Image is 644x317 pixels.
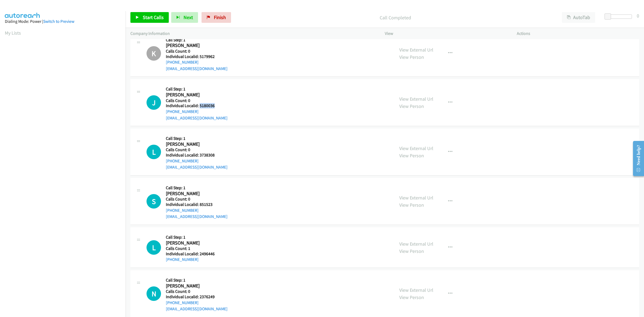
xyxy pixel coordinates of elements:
p: Call Completed [238,14,552,21]
div: Delay between calls (in seconds) [607,14,632,19]
h5: Calls Count: 0 [166,289,228,294]
h5: Call Step: 1 [166,37,228,43]
a: View Person [399,152,424,159]
span: Finish [214,14,226,20]
h1: K [147,46,161,61]
p: Actions [517,30,639,37]
div: The call is yet to be attempted [147,145,161,159]
h5: Call Step: 1 [166,136,228,141]
p: View [385,30,507,37]
h5: Individual Localid: 5180036 [166,103,228,108]
h1: S [147,194,161,209]
a: [PHONE_NUMBER] [166,60,199,65]
a: [PHONE_NUMBER] [166,257,199,262]
h2: [PERSON_NAME] [166,191,217,197]
a: Switch to Preview [43,19,74,24]
a: [EMAIL_ADDRESS][DOMAIN_NAME] [166,214,228,219]
h1: N [147,286,161,301]
span: Next [184,14,193,20]
a: View Person [399,248,424,254]
h5: Calls Count: 1 [166,246,217,251]
a: View External Url [399,195,433,201]
h5: Call Step: 1 [166,185,228,191]
h5: Calls Count: 0 [166,196,228,202]
h5: Call Step: 1 [166,235,217,240]
h2: [PERSON_NAME] [166,240,217,246]
div: The call is yet to be attempted [147,286,161,301]
h2: [PERSON_NAME] [166,283,217,289]
h5: Calls Count: 0 [166,98,228,103]
h5: Individual Localid: 5179962 [166,54,228,59]
h5: Calls Count: 0 [166,147,228,152]
span: Start Calls [143,14,164,20]
div: The call is yet to be attempted [147,194,161,209]
h5: Individual Localid: 851523 [166,202,228,207]
a: View External Url [399,287,433,293]
p: Company Information [130,30,375,37]
a: My Lists [5,30,21,36]
div: The call is yet to be attempted [147,95,161,110]
a: [EMAIL_ADDRESS][DOMAIN_NAME] [166,165,228,170]
a: [PHONE_NUMBER] [166,300,199,305]
a: View External Url [399,47,433,53]
button: Next [171,12,198,23]
div: 0 [637,12,639,19]
h5: Call Step: 1 [166,278,228,283]
a: View Person [399,103,424,109]
a: View External Url [399,96,433,102]
div: The call is yet to be attempted [147,240,161,255]
h5: Call Step: 1 [166,86,228,92]
a: [PHONE_NUMBER] [166,158,199,163]
a: View Person [399,294,424,300]
h1: J [147,95,161,110]
a: [EMAIL_ADDRESS][DOMAIN_NAME] [166,306,228,311]
h2: [PERSON_NAME] [166,42,217,49]
iframe: Dialpad [5,41,126,296]
h1: L [147,145,161,159]
a: View Person [399,54,424,60]
div: Dialing Mode: Power | [5,18,121,25]
a: [PHONE_NUMBER] [166,208,199,213]
h2: [PERSON_NAME] [166,141,217,147]
h5: Individual Localid: 3738308 [166,152,228,158]
a: [EMAIL_ADDRESS][DOMAIN_NAME] [166,115,228,121]
h1: L [147,240,161,255]
h5: Individual Localid: 2496446 [166,251,217,257]
h5: Individual Localid: 2376249 [166,294,228,300]
a: [PHONE_NUMBER] [166,109,199,114]
a: Start Calls [130,12,169,23]
a: Finish [202,12,231,23]
a: [EMAIL_ADDRESS][DOMAIN_NAME] [166,66,228,71]
h5: Calls Count: 0 [166,49,228,54]
a: View Person [399,202,424,208]
a: View External Url [399,241,433,247]
button: AutoTab [562,12,595,23]
a: View External Url [399,145,433,151]
iframe: Resource Center [628,137,644,180]
h2: [PERSON_NAME] [166,92,217,98]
